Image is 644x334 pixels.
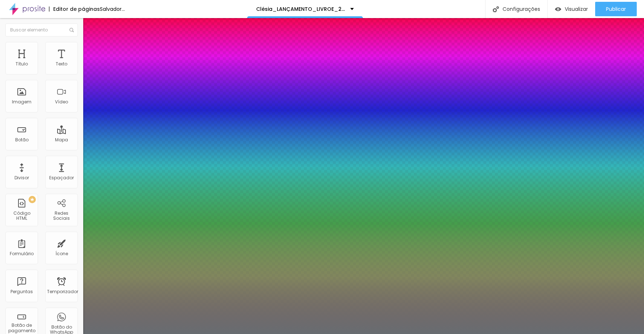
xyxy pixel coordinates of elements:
img: view-1.svg [555,6,561,12]
input: Buscar elemento [5,23,78,37]
font: Visualizar [565,5,588,13]
font: Salvador... [100,5,125,13]
button: Visualizar [548,2,595,16]
font: Ícone [55,250,68,257]
font: Botão [15,137,29,143]
font: Código HTML [13,210,30,221]
font: Configurações [503,5,540,13]
font: Editor de páginas [53,5,100,13]
font: Publicar [606,5,626,13]
font: Título [16,61,28,67]
font: Clésia_LANÇAMENTO_LIVROE_2025 [256,5,351,13]
button: Publicar [595,2,637,16]
font: Perguntas [10,288,33,295]
font: Espaçador [49,175,74,181]
img: Ícone [493,6,499,12]
font: Redes Sociais [53,210,70,221]
font: Formulário [10,250,34,257]
font: Mapa [55,137,68,143]
font: Botão de pagamento [8,322,35,333]
font: Imagem [12,99,31,105]
font: Vídeo [55,99,68,105]
img: Ícone [69,28,74,32]
font: Texto [56,61,67,67]
font: Divisor [14,175,29,181]
font: Temporizador [47,288,78,295]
